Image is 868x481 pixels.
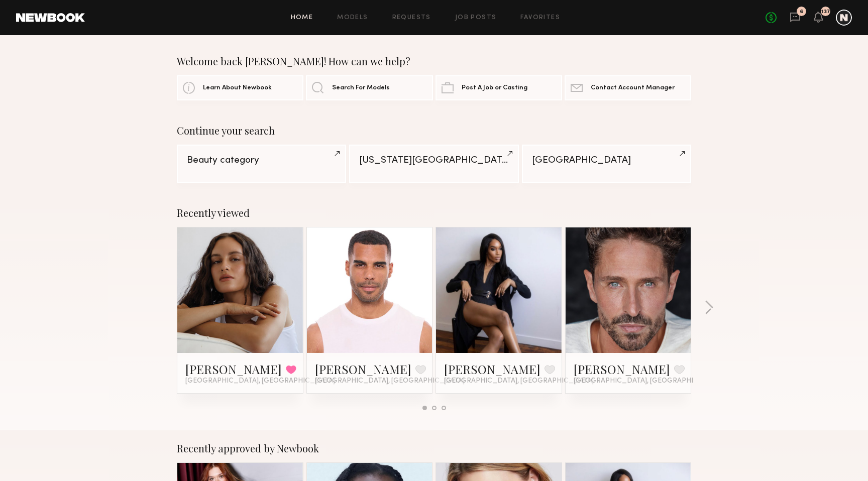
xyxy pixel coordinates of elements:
a: [PERSON_NAME] [444,361,540,377]
div: [GEOGRAPHIC_DATA] [532,156,681,165]
a: Models [337,15,368,21]
span: [GEOGRAPHIC_DATA], [GEOGRAPHIC_DATA] [574,377,723,385]
div: Recently approved by Newbook [177,442,691,454]
span: Post A Job or Casting [462,85,527,91]
a: [PERSON_NAME] [574,361,670,377]
div: Recently viewed [177,207,691,219]
span: Contact Account Manager [591,85,675,91]
div: 6 [800,9,803,15]
a: [PERSON_NAME] [185,361,282,377]
a: Requests [392,15,431,21]
span: [GEOGRAPHIC_DATA], [GEOGRAPHIC_DATA] [444,377,594,385]
a: Home [291,15,313,21]
div: [US_STATE][GEOGRAPHIC_DATA] [359,156,508,165]
a: [US_STATE][GEOGRAPHIC_DATA] [349,145,518,183]
a: Search For Models [306,75,432,100]
span: [GEOGRAPHIC_DATA], [GEOGRAPHIC_DATA] [315,377,465,385]
div: Beauty category [187,156,336,165]
a: Post A Job or Casting [436,75,562,100]
a: Learn About Newbook [177,75,303,100]
span: Search For Models [332,85,390,91]
a: Favorites [520,15,560,21]
a: 6 [790,12,801,24]
a: [PERSON_NAME] [315,361,411,377]
div: Welcome back [PERSON_NAME]! How can we help? [177,55,691,67]
a: Beauty category [177,145,346,183]
a: Job Posts [455,15,497,21]
span: Learn About Newbook [203,85,272,91]
div: Continue your search [177,125,691,137]
a: Contact Account Manager [565,75,691,100]
div: 137 [821,9,830,15]
a: [GEOGRAPHIC_DATA] [522,145,691,183]
span: [GEOGRAPHIC_DATA], [GEOGRAPHIC_DATA] [185,377,335,385]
